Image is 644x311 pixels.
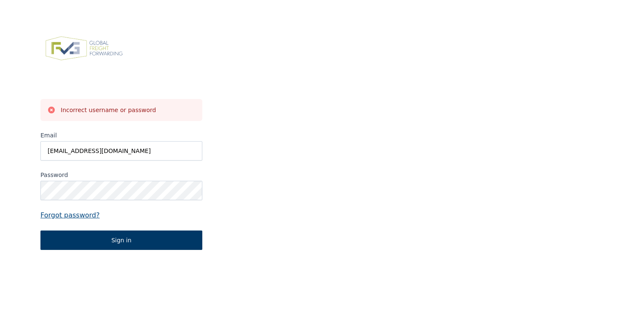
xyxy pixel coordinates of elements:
[40,141,202,161] input: Email
[40,131,202,139] label: Email
[40,210,202,220] a: Forgot password?
[61,106,156,114] h3: Incorrect username or password
[40,171,202,179] label: Password
[40,231,202,250] button: Sign in
[40,32,128,65] img: FVG - Global freight forwarding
